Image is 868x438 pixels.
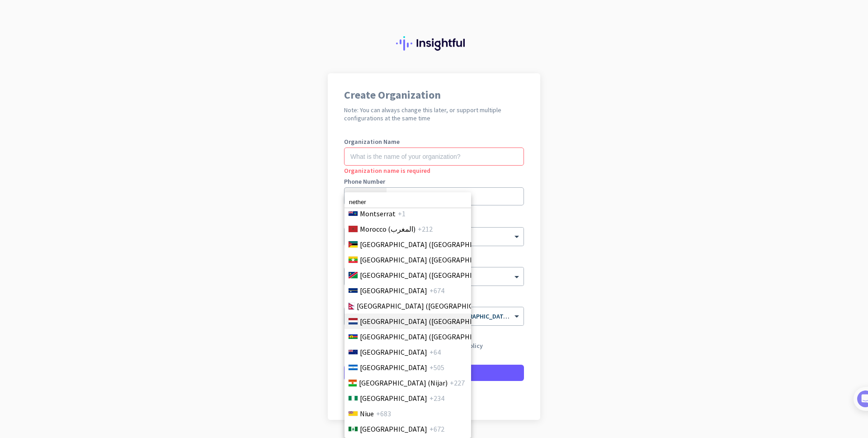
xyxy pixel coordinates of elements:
[429,393,444,404] span: +234
[357,300,498,311] span: [GEOGRAPHIC_DATA] ([GEOGRAPHIC_DATA])
[398,208,406,219] span: +1
[360,331,501,342] span: [GEOGRAPHIC_DATA] ([GEOGRAPHIC_DATA])
[360,316,501,327] span: [GEOGRAPHIC_DATA] ([GEOGRAPHIC_DATA])
[360,393,427,404] span: [GEOGRAPHIC_DATA]
[429,362,444,373] span: +505
[429,347,441,357] span: +64
[360,254,575,265] span: [GEOGRAPHIC_DATA] ([GEOGRAPHIC_DATA]) ([GEOGRAPHIC_DATA])
[360,362,427,373] span: [GEOGRAPHIC_DATA]
[418,224,433,234] span: +212
[344,196,471,208] input: Search Country
[359,377,448,388] span: [GEOGRAPHIC_DATA] (Nijar)
[360,239,501,250] span: [GEOGRAPHIC_DATA] ([GEOGRAPHIC_DATA])
[360,347,427,357] span: [GEOGRAPHIC_DATA]
[376,408,391,419] span: +683
[360,224,415,234] span: Morocco (‫المغرب‬‎)
[360,408,374,419] span: Niue
[450,377,465,388] span: +227
[360,285,427,296] span: [GEOGRAPHIC_DATA]
[360,424,427,434] span: [GEOGRAPHIC_DATA]
[360,270,501,281] span: [GEOGRAPHIC_DATA] ([GEOGRAPHIC_DATA])
[429,424,444,434] span: +672
[360,208,396,219] span: Montserrat
[429,285,444,296] span: +674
